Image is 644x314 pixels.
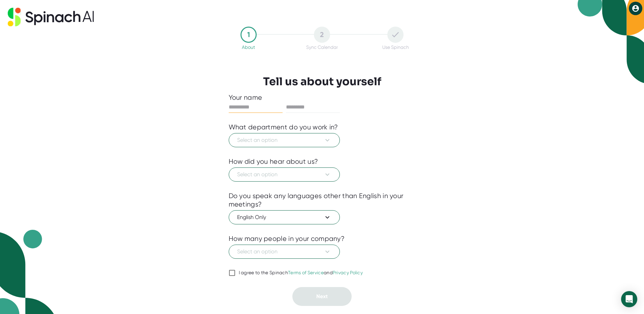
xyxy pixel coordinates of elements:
[229,234,345,243] div: How many people in your company?
[237,170,331,179] span: Select an option
[292,287,352,306] button: Next
[306,44,338,50] div: Sync Calendar
[229,93,416,102] div: Your name
[240,27,257,43] div: 1
[382,44,409,50] div: Use Spinach
[316,293,328,300] span: Next
[239,270,363,276] div: I agree to the Spinach and
[229,167,340,182] button: Select an option
[229,245,340,259] button: Select an option
[288,270,324,275] a: Terms of Service
[237,136,331,144] span: Select an option
[263,75,381,88] h3: Tell us about yourself
[237,213,331,221] span: English Only
[229,192,416,209] div: Do you speak any languages other than English in your meetings?
[229,210,340,224] button: English Only
[229,123,338,131] div: What department do you work in?
[242,44,255,50] div: About
[229,157,318,166] div: How did you hear about us?
[333,270,363,275] a: Privacy Policy
[237,248,331,256] span: Select an option
[314,27,330,43] div: 2
[229,133,340,147] button: Select an option
[621,291,637,307] div: Open Intercom Messenger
